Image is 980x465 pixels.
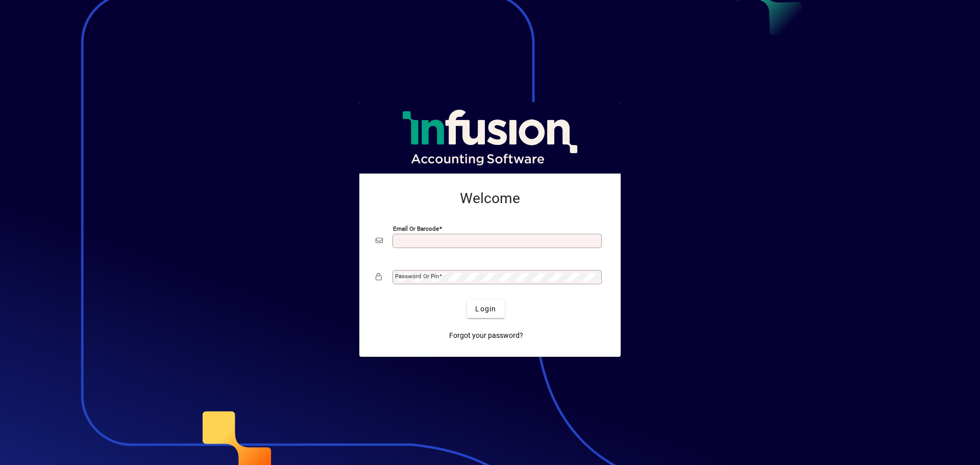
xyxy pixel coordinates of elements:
[449,330,523,341] span: Forgot your password?
[376,190,604,207] h2: Welcome
[475,304,496,314] span: Login
[445,326,527,345] a: Forgot your password?
[467,300,504,318] button: Login
[395,273,439,280] mat-label: Password or Pin
[393,225,439,232] mat-label: Email or Barcode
